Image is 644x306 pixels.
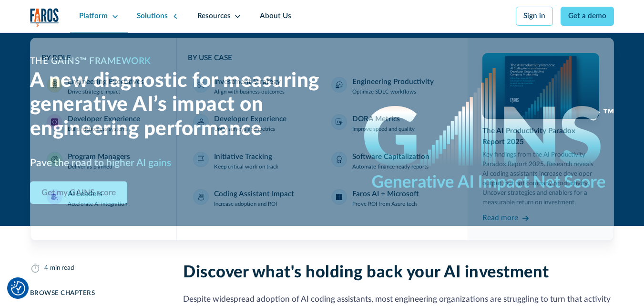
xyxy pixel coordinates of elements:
[11,281,25,295] button: Cookie Settings
[214,125,275,133] p: Unify surveys and metrics
[214,114,286,125] div: Developer Experience
[482,53,599,226] a: The AI Productivity Paradox Report 2025Key findings from the AI Productivity Paradox Report 2025....
[68,77,144,88] div: Engineering Executives
[44,263,48,273] div: 4
[51,193,58,200] img: AI Leaders
[352,77,434,88] div: Engineering Productivity
[352,125,415,133] p: Improve speed and quality
[482,150,599,208] p: Key findings from the AI Productivity Paradox Report 2025. Research reveals AI coding assistants ...
[352,200,417,208] p: Prove ROI from Azure tech
[188,53,457,64] div: BY USE CASE
[326,109,457,139] a: DORA MetricsImprove speed and quality
[41,146,165,176] a: Program ManagersProgram ManagersDeliver as planned
[11,281,25,295] img: Revisit consent button
[68,200,127,208] p: Accelerate AI integration
[137,11,168,22] div: Solutions
[188,109,319,139] a: Developer ExperienceUnify surveys and metrics
[326,146,457,176] a: Software CapitalizationAutomate finance-ready reports
[30,32,614,241] nav: Solutions
[561,7,614,26] a: Get a demo
[516,7,553,26] a: Sign in
[326,184,457,214] a: Faros AI + MicrosoftProve ROI from Azure tech
[68,88,120,96] p: Drive strategic impact
[352,152,429,163] div: Software Capitalization
[214,189,294,200] div: Coding Assistant Impact
[68,152,130,163] div: Program Managers
[352,163,429,171] p: Automate finance-ready reports
[30,288,162,298] div: Browse Chapters
[30,8,59,27] a: home
[183,263,614,282] h2: Discover what's holding back your AI investment
[482,213,518,224] div: Read more
[188,184,319,214] a: Coding Assistant ImpactIncrease adoption and ROI
[41,109,165,139] a: Developer ExperienceDeveloper ExperienceBuild frictionless systems
[326,71,457,101] a: Engineering ProductivityOptimize SDLC workflows
[214,77,281,88] div: Investment Strategy
[352,114,400,125] div: DORA Metrics
[30,8,59,27] img: Logo of the analytics and reporting company Faros.
[41,184,165,214] a: AI LeadersAI LeadersAccelerate AI integration
[41,71,165,101] a: Engineering ExecutivesEngineering ExecutivesDrive strategic impact
[68,189,102,200] div: AI Leaders
[214,152,272,163] div: Initiative Tracking
[50,263,74,273] div: min read
[482,126,599,148] div: The AI Productivity Paradox Report 2025
[79,11,108,22] div: Platform
[68,114,140,125] div: Developer Experience
[188,146,319,176] a: Initiative TrackingKeep critical work on track
[214,88,285,96] p: Align with business outcomes
[214,200,277,208] p: Increase adoption and ROI
[51,118,58,126] img: Developer Experience
[214,163,278,171] p: Keep critical work on track
[68,125,128,133] p: Build frictionless systems
[352,88,416,96] p: Optimize SDLC workflows
[41,53,165,64] div: BY ROLE
[51,156,58,163] img: Program Managers
[51,81,58,88] img: Engineering Executives
[197,11,231,22] div: Resources
[188,71,319,101] a: Investment StrategyAlign with business outcomes
[68,163,112,171] p: Deliver as planned
[352,189,419,200] div: Faros AI + Microsoft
